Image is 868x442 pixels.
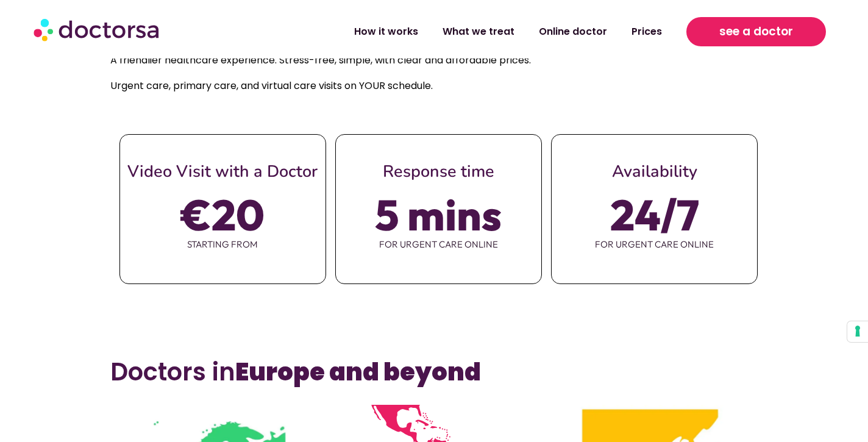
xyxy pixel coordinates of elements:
h3: Doctors in [110,357,758,387]
span: for urgent care online [336,232,541,257]
b: Europe and beyond [235,355,481,389]
span: €20 [181,198,265,232]
a: Online doctor [527,18,619,46]
span: see a doctor [719,22,793,41]
span: Video Visit with a Doctor [127,160,318,183]
span: Availability [612,160,697,183]
span: for urgent care online [552,232,757,257]
nav: Menu [230,18,674,46]
p: A friendlier healthcare experience. Stress-free, simple, with clear and affordable prices. [110,52,758,69]
span: Response time [383,160,494,183]
a: How it works [342,18,430,46]
span: 24/7 [610,198,699,232]
a: see a doctor [686,17,826,46]
a: What we treat [430,18,527,46]
p: Urgent care, primary care, and virtual care visits on YOUR schedule. [110,77,758,94]
a: Prices [619,18,674,46]
span: starting from [120,232,325,257]
span: 5 mins [375,198,502,232]
button: Your consent preferences for tracking technologies [847,321,868,342]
